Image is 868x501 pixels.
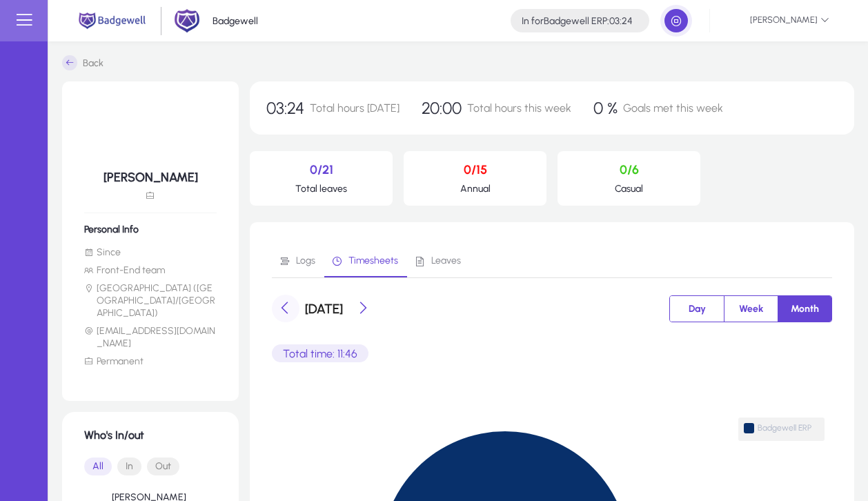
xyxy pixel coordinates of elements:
img: main.png [76,11,148,30]
span: 03:24 [609,15,633,27]
span: 0 % [593,98,618,118]
button: Month [778,296,831,322]
mat-button-toggle-group: Font Style [84,453,217,480]
li: [GEOGRAPHIC_DATA] ([GEOGRAPHIC_DATA]/[GEOGRAPHIC_DATA]) [84,282,217,320]
img: 2.png [174,8,200,34]
li: Front-End team [84,264,217,277]
button: Day [670,296,724,322]
h1: Who's In/out [84,429,217,442]
a: Timesheets [324,244,407,277]
li: Permanent [84,355,217,368]
p: Casual [569,183,689,195]
span: Badgewell ERP [744,424,819,436]
span: 03:24 [266,98,304,118]
p: Badgewell [213,15,258,27]
p: Total leaves [261,183,382,195]
span: Total hours this week [467,101,571,115]
span: : [607,15,609,27]
button: Out [147,458,179,475]
span: Total hours [DATE] [310,101,400,115]
a: Leaves [407,244,470,277]
a: Logs [272,244,324,277]
span: In for [522,15,544,27]
p: 0/6 [569,162,689,177]
a: Back [62,55,103,70]
h6: Personal Info [84,224,217,235]
span: 20:00 [422,98,462,118]
li: Since [84,246,217,259]
p: Annual [415,183,535,195]
span: Week [731,296,771,322]
p: 0/21 [261,162,382,177]
button: Week [724,296,778,322]
span: Day [680,296,714,322]
span: Timesheets [348,256,398,266]
p: Total time: 11:46 [272,344,368,362]
span: Logs [296,256,315,266]
img: 39.jpeg [721,9,744,32]
span: Badgewell ERP [758,423,819,433]
li: [EMAIL_ADDRESS][DOMAIN_NAME] [84,325,217,350]
h3: [DATE] [305,301,343,317]
p: 0/15 [415,162,535,177]
button: All [84,458,112,475]
h5: [PERSON_NAME] [84,170,217,185]
button: [PERSON_NAME] [710,8,840,33]
button: In [117,458,141,475]
span: [PERSON_NAME] [721,9,829,32]
img: 39.jpeg [123,104,178,159]
span: Month [782,296,827,322]
h4: Badgewell ERP [522,15,633,27]
span: Leaves [431,256,461,266]
span: Goals met this week [623,101,723,115]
